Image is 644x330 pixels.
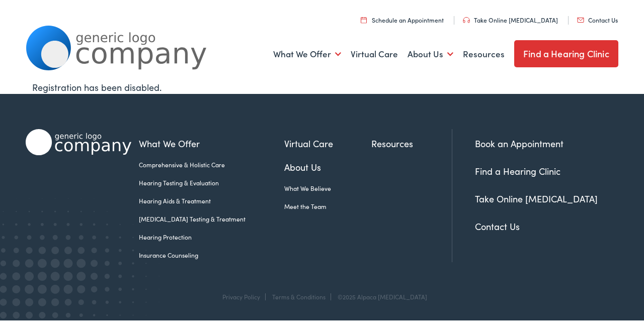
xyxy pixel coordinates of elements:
a: Contact Us [577,16,618,24]
a: Hearing Testing & Evaluation [139,178,284,187]
a: Comprehensive & Holistic Care [139,160,284,169]
a: What We Believe [284,184,372,193]
div: ©2025 Alpaca [MEDICAL_DATA] [333,293,427,300]
a: Virtual Care [284,137,372,150]
a: [MEDICAL_DATA] Testing & Treatment [139,214,284,224]
a: Contact Us [475,220,520,233]
a: Virtual Care [351,36,398,73]
a: Find a Hearing Clinic [475,165,560,177]
img: utility icon [577,18,584,23]
a: Take Online [MEDICAL_DATA] [463,16,558,24]
a: About Us [408,36,453,73]
a: Schedule an Appointment [361,16,444,24]
a: Resources [463,36,505,73]
img: utility icon [463,17,470,23]
img: Alpaca Audiology [26,129,131,155]
a: Resources [371,137,452,150]
a: What We Offer [273,36,341,73]
a: Terms & Conditions [272,292,326,301]
a: Hearing Aids & Treatment [139,196,284,205]
a: Meet the Team [284,202,372,211]
div: Registration has been disabled. [32,80,612,94]
a: Find a Hearing Clinic [514,40,618,67]
img: utility icon [361,17,367,23]
a: What We Offer [139,137,284,150]
a: Hearing Protection [139,233,284,242]
a: Privacy Policy [222,292,260,301]
a: Book an Appointment [475,137,563,150]
a: Insurance Counseling [139,251,284,260]
a: Take Online [MEDICAL_DATA] [475,192,598,205]
a: About Us [284,160,372,174]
